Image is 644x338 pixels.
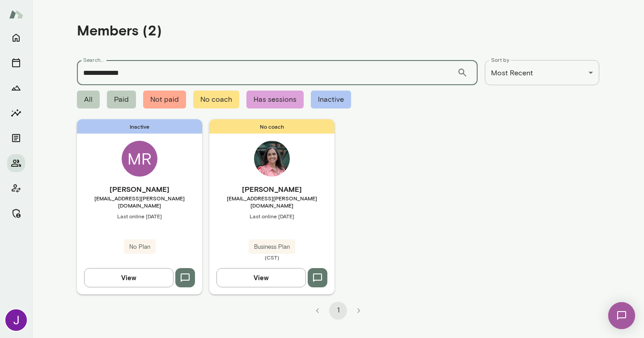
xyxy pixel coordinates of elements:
span: Paid [107,91,136,108]
span: All [77,91,100,108]
span: (CST) [209,254,335,261]
button: page 1 [329,302,347,320]
button: Sessions [7,54,25,72]
h6: [PERSON_NAME] [77,184,202,195]
h6: [PERSON_NAME] [209,184,335,195]
span: Inactive [77,119,202,134]
span: Last online [DATE] [209,212,335,220]
span: No Plan [124,243,156,251]
h4: Members (2) [77,22,162,39]
button: Members [7,154,25,172]
img: Jocelyn Grodin [5,309,27,331]
div: Most Recent [485,60,599,85]
span: Business Plan [249,243,295,251]
span: Not paid [143,91,186,108]
img: Mento [9,6,23,23]
button: Documents [7,129,25,147]
span: Inactive [311,91,351,108]
button: Manage [7,204,25,222]
label: Sort by [491,56,509,64]
span: No coach [193,91,239,108]
span: [EMAIL_ADDRESS][PERSON_NAME][DOMAIN_NAME] [77,195,202,209]
button: View [216,268,306,287]
nav: pagination navigation [307,302,369,320]
span: Has sessions [246,91,304,108]
label: Search... [83,56,104,64]
span: [EMAIL_ADDRESS][PERSON_NAME][DOMAIN_NAME] [209,195,335,209]
img: Michelle Rangel [254,141,290,177]
button: Growth Plan [7,79,25,97]
button: View [84,268,174,287]
button: Home [7,29,25,47]
span: No coach [209,119,335,134]
div: pagination [77,295,599,320]
div: MR [122,141,157,177]
button: Client app [7,179,25,197]
span: Last online [DATE] [77,212,202,220]
button: Insights [7,104,25,122]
